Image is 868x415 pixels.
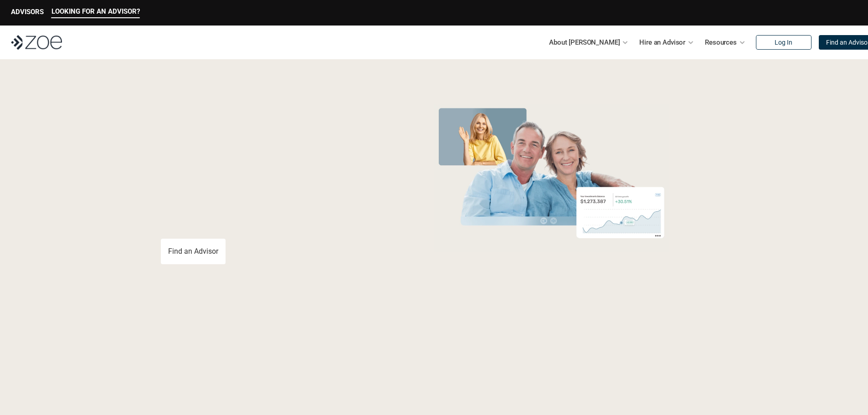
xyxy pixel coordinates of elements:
em: The information in the visuals above is for illustrative purposes only and does not represent an ... [425,257,678,262]
span: Grow Your Wealth [161,101,364,136]
p: Loremipsum: *DolOrsi Ametconsecte adi Eli Seddoeius tem inc utlaboreet. Dol 5065 MagNaal Enimadmi... [22,380,846,413]
p: Resources [705,36,737,49]
p: LOOKING FOR AN ADVISOR? [51,7,140,15]
p: Hire an Advisor [639,36,685,49]
a: Find an Advisor [161,239,226,264]
a: Log In [756,35,812,50]
p: ADVISORS [11,8,44,16]
p: You deserve an advisor you can trust. [PERSON_NAME], hire, and invest with vetted, fiduciary, fin... [161,206,396,228]
p: Find an Advisor [168,247,218,256]
p: Log In [775,39,792,46]
span: with a Financial Advisor [161,131,345,197]
p: About [PERSON_NAME] [549,36,620,49]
